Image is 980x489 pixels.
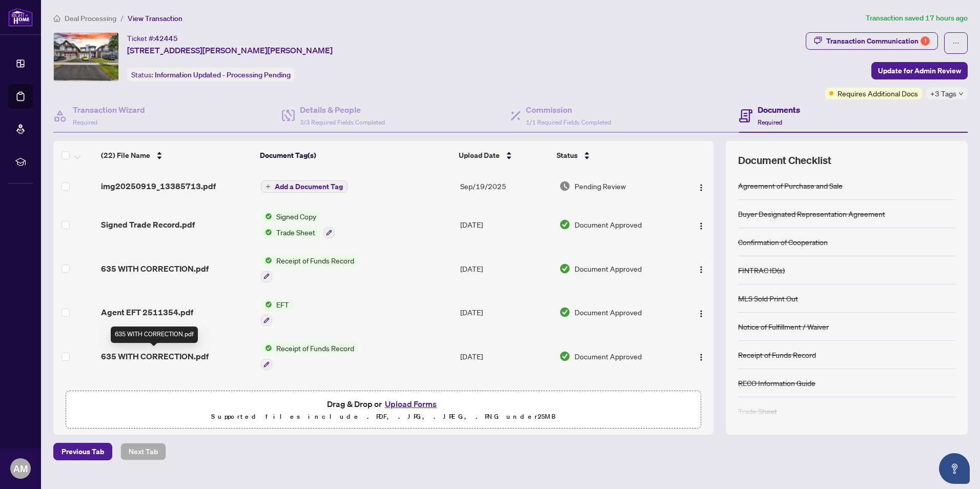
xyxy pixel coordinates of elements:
[155,34,178,43] span: 42445
[693,178,709,194] button: Logo
[261,342,272,354] img: Status Icon
[66,391,701,429] span: Drag & Drop orUpload FormsSupported files include .PDF, .JPG, .JPEG, .PNG under25MB
[53,443,112,460] button: Previous Tab
[101,150,150,161] span: (22) File Name
[272,255,358,266] span: Receipt of Funds Record
[697,266,705,274] img: Logo
[738,180,843,191] div: Agreement of Purchase and Sale
[553,141,676,170] th: Status
[871,62,968,79] button: Update for Admin Review
[120,12,124,24] li: /
[53,15,60,22] span: home
[559,180,570,192] img: Document Status
[575,351,642,362] span: Document Approved
[738,377,815,389] div: RECO Information Guide
[127,68,295,81] div: Status:
[697,184,705,192] img: Logo
[275,183,343,190] span: Add a Document Tag
[65,14,116,23] span: Deal Processing
[101,218,195,231] span: Signed Trade Record.pdf
[456,202,555,247] td: [DATE]
[459,150,500,161] span: Upload Date
[8,8,33,27] img: logo
[866,12,968,24] article: Transaction saved 17 hours ago
[693,260,709,277] button: Logo
[697,310,705,318] img: Logo
[559,219,570,230] img: Document Status
[62,443,104,460] span: Previous Tab
[261,299,272,310] img: Status Icon
[327,397,440,411] span: Drag & Drop or
[838,88,918,99] span: Requires Additional Docs
[261,180,348,193] button: Add a Document Tag
[697,222,705,230] img: Logo
[456,334,555,378] td: [DATE]
[526,104,611,116] h4: Commission
[455,141,553,170] th: Upload Date
[575,180,626,192] span: Pending Review
[73,104,145,116] h4: Transaction Wizard
[261,227,272,238] img: Status Icon
[693,304,709,320] button: Logo
[693,216,709,233] button: Logo
[300,118,385,126] span: 3/3 Required Fields Completed
[456,170,555,202] td: Sep/19/2025
[456,378,555,422] td: [DATE]
[261,255,272,266] img: Status Icon
[120,443,166,460] button: Next Tab
[557,150,578,161] span: Status
[559,263,570,274] img: Document Status
[382,397,440,411] button: Upload Forms
[101,350,209,362] span: 635 WITH CORRECTION.pdf
[261,211,335,238] button: Status IconSigned CopyStatus IconTrade Sheet
[826,33,930,49] div: Transaction Communication
[738,264,785,276] div: FINTRAC ID(s)
[266,184,271,189] span: plus
[456,291,555,335] td: [DATE]
[559,307,570,318] img: Document Status
[272,299,293,310] span: EFT
[261,211,272,222] img: Status Icon
[127,44,333,56] span: [STREET_ADDRESS][PERSON_NAME][PERSON_NAME]
[758,118,782,126] span: Required
[272,227,319,238] span: Trade Sheet
[256,141,455,170] th: Document Tag(s)
[155,70,291,79] span: Information Updated - Processing Pending
[930,88,956,99] span: +3 Tags
[738,293,798,304] div: MLS Sold Print Out
[72,411,695,423] p: Supported files include .PDF, .JPG, .JPEG, .PNG under 25 MB
[738,321,829,332] div: Notice of Fulfillment / Waiver
[575,307,642,318] span: Document Approved
[952,39,959,47] span: ellipsis
[261,299,293,327] button: Status IconEFT
[693,348,709,364] button: Logo
[101,306,193,318] span: Agent EFT 2511354.pdf
[272,211,320,222] span: Signed Copy
[111,327,198,343] div: 635 WITH CORRECTION.pdf
[806,32,938,50] button: Transaction Communication1
[697,353,705,361] img: Logo
[128,14,182,23] span: View Transaction
[13,461,28,476] span: AM
[456,247,555,291] td: [DATE]
[921,36,930,46] div: 1
[758,104,800,116] h4: Documents
[738,153,831,168] span: Document Checklist
[958,91,964,96] span: down
[738,405,777,417] div: Trade Sheet
[738,236,828,248] div: Confirmation of Cooperation
[101,262,209,275] span: 635 WITH CORRECTION.pdf
[101,180,216,192] span: img20250919_13385713.pdf
[97,141,256,170] th: (22) File Name
[261,180,348,193] button: Add a Document Tag
[559,351,570,362] img: Document Status
[575,219,642,230] span: Document Approved
[300,104,385,116] h4: Details & People
[127,32,178,44] div: Ticket #:
[261,255,358,282] button: Status IconReceipt of Funds Record
[738,208,885,219] div: Buyer Designated Representation Agreement
[738,349,816,360] div: Receipt of Funds Record
[526,118,611,126] span: 1/1 Required Fields Completed
[272,342,358,354] span: Receipt of Funds Record
[54,33,118,81] img: IMG-N12251274_1.jpg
